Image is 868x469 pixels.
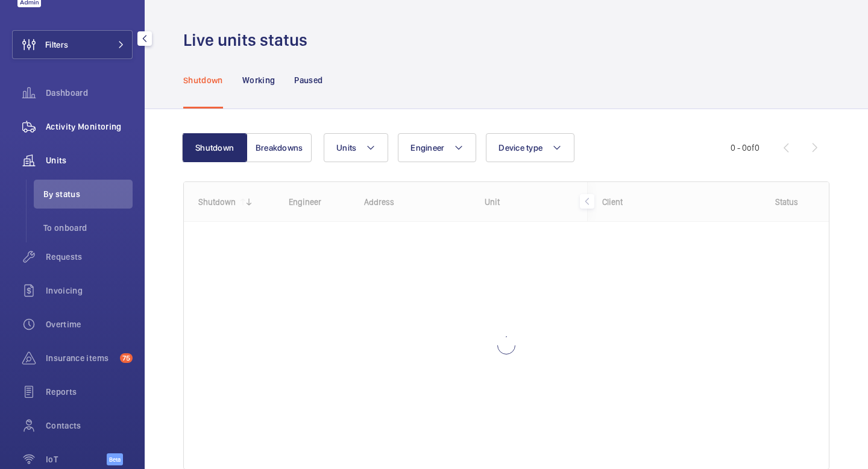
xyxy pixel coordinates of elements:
span: Filters [45,39,68,51]
span: Requests [46,251,133,263]
span: Engineer [410,143,444,153]
span: Insurance items [46,352,115,364]
button: Device type [486,133,574,162]
p: Paused [294,74,322,86]
span: Units [46,154,133,166]
span: By status [43,188,133,200]
span: Device type [498,143,542,153]
button: Shutdown [182,133,247,162]
span: Activity Monitoring [46,121,133,133]
button: Units [324,133,388,162]
span: Overtime [46,318,133,330]
p: Working [242,74,275,86]
span: Contacts [46,420,133,432]
span: Units [336,143,356,153]
span: of [747,143,755,153]
span: 75 [120,353,133,363]
p: Shutdown [183,74,223,86]
span: Beta [107,453,123,465]
button: Filters [12,30,133,59]
button: Breakdowns [247,133,312,162]
span: Dashboard [46,87,133,99]
h1: Live units status [183,29,315,51]
span: IoT [46,453,107,465]
span: To onboard [43,222,133,234]
span: Invoicing [46,285,133,297]
button: Engineer [398,133,476,162]
span: 0 - 0 0 [731,143,759,152]
span: Reports [46,386,133,398]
